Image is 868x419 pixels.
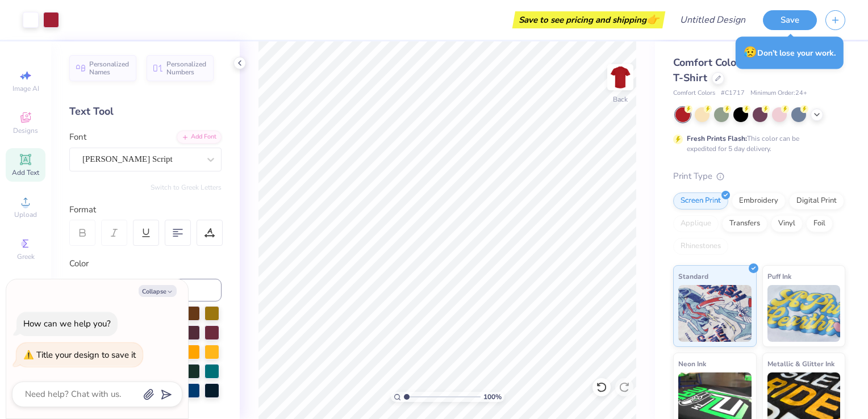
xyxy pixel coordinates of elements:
[36,349,136,361] div: Title your design to save it
[151,183,222,192] button: Switch to Greek Letters
[673,89,715,98] span: Comfort Colors
[12,84,39,93] span: Image AI
[177,131,222,144] div: Add Font
[744,45,757,60] span: 😥
[14,210,37,219] span: Upload
[613,94,628,104] div: Back
[687,134,747,143] strong: Fresh Prints Flash:
[69,104,222,119] div: Text Tool
[139,285,177,297] button: Collapse
[722,215,767,232] div: Transfers
[17,252,35,261] span: Greek
[483,392,502,402] span: 100 %
[763,10,817,30] button: Save
[736,36,844,69] div: Don’t lose your work.
[767,358,834,370] span: Metallic & Glitter Ink
[673,238,728,255] div: Rhinestones
[806,215,833,232] div: Foil
[789,192,844,209] div: Digital Print
[609,66,632,89] img: Back
[166,60,207,76] span: Personalized Numbers
[767,270,791,282] span: Puff Ink
[12,168,39,177] span: Add Text
[673,56,842,85] span: Comfort Colors Adult Heavyweight T-Shirt
[750,89,807,98] span: Minimum Order: 24 +
[69,257,222,270] div: Color
[678,285,752,342] img: Standard
[721,89,745,98] span: # C1717
[515,11,662,28] div: Save to see pricing and shipping
[673,192,728,209] div: Screen Print
[69,203,223,216] div: Format
[646,12,659,26] span: 👉
[732,192,786,209] div: Embroidery
[678,270,708,282] span: Standard
[678,358,706,370] span: Neon Ink
[69,131,86,144] label: Font
[687,133,827,154] div: This color can be expedited for 5 day delivery.
[89,60,130,76] span: Personalized Names
[673,215,719,232] div: Applique
[771,215,803,232] div: Vinyl
[673,170,845,183] div: Print Type
[671,9,754,31] input: Untitled Design
[13,126,38,135] span: Designs
[23,318,111,329] div: How can we help you?
[767,285,841,342] img: Puff Ink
